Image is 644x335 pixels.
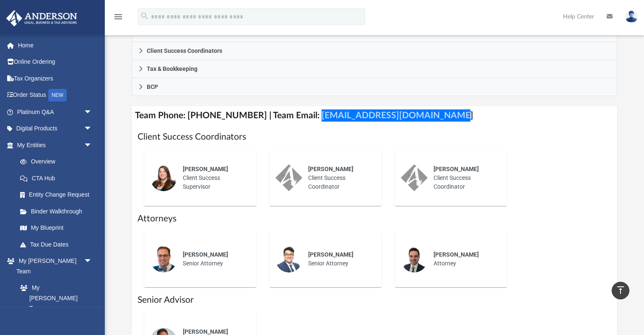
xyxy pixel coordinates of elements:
[84,137,101,154] span: arrow_drop_down
[138,131,611,143] h1: Client Success Coordinators
[12,236,105,253] a: Tax Due Dates
[428,159,501,197] div: Client Success Coordinator
[84,104,101,121] span: arrow_drop_down
[275,246,302,273] img: thumbnail
[147,48,222,54] span: Client Success Coordinators
[140,11,149,21] i: search
[12,220,101,236] a: My Blueprint
[12,187,105,203] a: Entity Change Request
[132,106,617,125] h4: Team Phone: [PHONE_NUMBER] | Team Email: [EMAIL_ADDRESS][DOMAIN_NAME]
[183,328,228,335] span: [PERSON_NAME]
[138,294,611,306] h1: Senior Advisor
[12,170,105,187] a: CTA Hub
[84,120,101,138] span: arrow_drop_down
[434,251,479,258] span: [PERSON_NAME]
[177,159,250,197] div: Client Success Supervisor
[177,244,250,274] div: Senior Attorney
[12,203,105,220] a: Binder Walkthrough
[12,153,105,170] a: Overview
[183,251,228,258] span: [PERSON_NAME]
[183,166,228,172] span: [PERSON_NAME]
[6,37,105,54] a: Home
[401,246,428,273] img: thumbnail
[113,16,123,22] a: menu
[147,66,197,72] span: Tax & Bookkeeping
[428,244,501,274] div: Attorney
[6,54,105,70] a: Online Ordering
[132,42,617,60] a: Client Success Coordinators
[6,87,105,104] a: Order StatusNEW
[4,10,80,26] img: Anderson Advisors Platinum Portal
[147,30,170,36] span: Advisors
[138,213,611,225] h1: Attorneys
[308,251,353,258] span: [PERSON_NAME]
[150,164,177,191] img: thumbnail
[625,10,638,23] img: User Pic
[308,166,353,172] span: [PERSON_NAME]
[6,104,105,120] a: Platinum Q&Aarrow_drop_down
[612,282,629,299] a: vertical_align_top
[434,166,479,172] span: [PERSON_NAME]
[6,120,105,137] a: Digital Productsarrow_drop_down
[6,70,105,87] a: Tax Organizers
[113,12,123,22] i: menu
[6,253,101,280] a: My [PERSON_NAME] Teamarrow_drop_down
[132,78,617,96] a: BCP
[147,84,158,90] span: BCP
[84,253,101,270] span: arrow_drop_down
[401,164,428,191] img: thumbnail
[132,60,617,78] a: Tax & Bookkeeping
[302,159,376,197] div: Client Success Coordinator
[615,285,626,295] i: vertical_align_top
[6,137,105,153] a: My Entitiesarrow_drop_down
[150,246,177,273] img: thumbnail
[275,164,302,191] img: thumbnail
[302,244,376,274] div: Senior Attorney
[48,89,67,101] div: NEW
[12,280,96,317] a: My [PERSON_NAME] Team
